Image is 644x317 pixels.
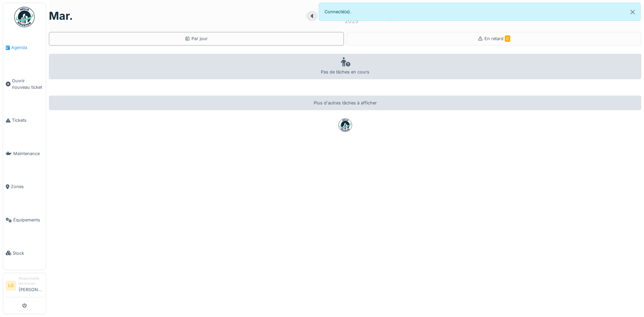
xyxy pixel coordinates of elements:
div: Responsable technicien [19,276,43,286]
div: Plus d'autres tâches à afficher [49,96,641,110]
span: Équipements [13,217,43,223]
img: badge-BVDL4wpA.svg [338,118,352,132]
a: Ouvrir nouveau ticket [3,64,46,104]
span: 0 [505,35,510,42]
img: Badge_color-CXgf-gQk.svg [14,7,35,27]
li: [PERSON_NAME] [19,276,43,296]
span: Agenda [11,44,43,51]
span: Zones [11,183,43,190]
a: Stock [3,236,46,270]
li: LG [6,281,16,291]
div: Pas de tâches en cours [49,54,641,79]
a: Équipements [3,203,46,237]
button: Close [625,3,640,21]
div: Connecté(e). [319,3,641,21]
span: Ouvrir nouveau ticket [12,78,43,90]
a: Zones [3,170,46,203]
div: Par jour [185,35,208,42]
h1: mar. [49,10,73,22]
span: En retard [484,36,510,41]
a: LG Responsable technicien[PERSON_NAME] [6,276,43,297]
a: Maintenance [3,137,46,170]
a: Tickets [3,104,46,137]
a: Agenda [3,31,46,64]
span: Tickets [12,117,43,123]
div: 2025 [345,17,358,25]
span: Maintenance [13,150,43,157]
span: Stock [13,250,43,256]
